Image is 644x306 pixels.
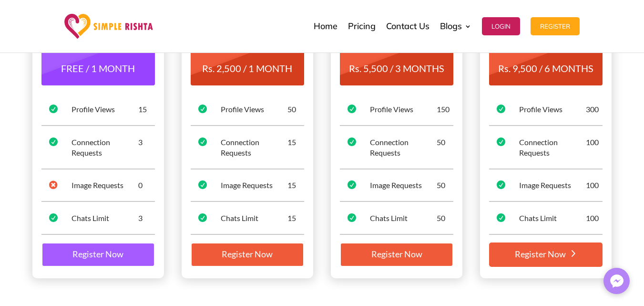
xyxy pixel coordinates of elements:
span: Rs. 5,500 / 3 MONTHS [349,63,444,74]
a: Register Now [340,243,453,267]
div: Profile Views [519,104,586,115]
div: Chats Limit [221,213,287,223]
strong: GOLD [377,38,417,55]
div: Connection Requests [221,137,287,158]
div: Profile Views [221,104,287,115]
img: Messenger [607,272,626,291]
div: Connection Requests [72,137,138,158]
strong: STARTER [68,38,128,55]
span:  [49,213,58,222]
span:  [348,213,356,222]
div: Chats Limit [519,213,586,223]
span:  [497,213,505,222]
div: Profile Views [72,104,138,115]
div: Connection Requests [370,137,437,158]
span:  [348,137,356,146]
span:  [497,137,505,146]
div: Chats Limit [370,213,437,223]
div: Connection Requests [519,137,586,158]
span:  [49,105,58,113]
span: Rs. 9,500 / 6 MONTHS [498,63,593,74]
div: Chats Limit [72,213,138,223]
button: Register [531,17,580,35]
button: Login [482,17,520,35]
div: Image Requests [370,180,437,190]
a: Register Now [191,243,304,267]
span:  [348,180,356,189]
div: Image Requests [519,180,586,190]
span: Rs. 2,500 / 1 MONTH [202,63,292,74]
span:  [497,180,505,189]
span: FREE / 1 MONTH [61,63,135,74]
div: Profile Views [370,104,437,115]
span:  [348,105,356,113]
strong: SILVER [225,38,270,55]
strong: PLATINUM [509,38,583,55]
a: Contact Us [386,2,429,50]
a: Pricing [348,2,376,50]
a: Register [531,2,580,50]
a: Register Now [41,243,155,267]
span:  [198,137,207,146]
div: Image Requests [221,180,287,190]
span:  [198,213,207,222]
a: Home [314,2,337,50]
a: Login [482,2,520,50]
span:  [49,180,58,189]
span:  [198,180,207,189]
a: Blogs [440,2,471,50]
div: Image Requests [72,180,138,190]
span:  [49,137,58,146]
a: Register Now [489,243,603,267]
span:  [497,105,505,113]
span:  [198,105,207,113]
